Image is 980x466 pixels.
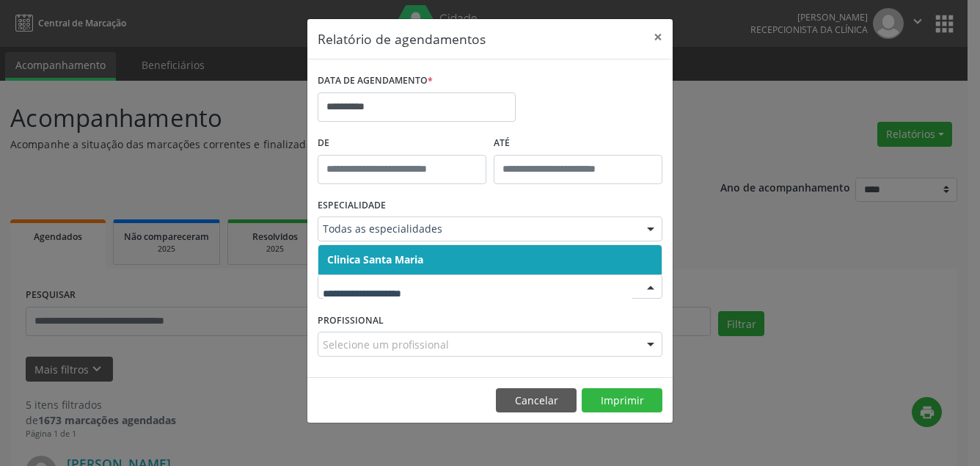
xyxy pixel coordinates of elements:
label: ESPECIALIDADE [318,194,386,217]
label: ATÉ [494,132,662,155]
span: Todas as especialidades [323,222,632,236]
button: Imprimir [582,388,662,413]
span: Clinica Santa Maria [327,252,423,266]
button: Cancelar [496,388,577,413]
span: Selecione um profissional [323,337,449,352]
h5: Relatório de agendamentos [318,29,486,48]
label: De [318,132,486,155]
button: Close [643,19,673,55]
label: PROFISSIONAL [318,309,384,332]
label: DATA DE AGENDAMENTO [318,70,433,92]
